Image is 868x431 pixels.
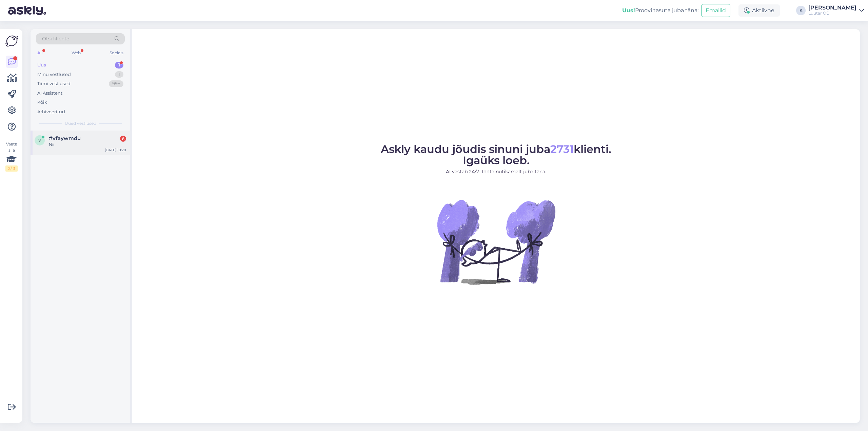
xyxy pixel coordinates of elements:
[622,7,635,14] b: Uus!
[36,48,44,57] div: All
[5,141,18,172] div: Vaata siia
[701,4,730,17] button: Emailid
[381,142,611,167] span: Askly kaudu jõudis sinuni juba klienti. Igaüks loeb.
[42,35,69,42] span: Otsi kliente
[115,71,123,78] div: 1
[808,11,856,16] div: Luutar OÜ
[65,120,96,126] span: Uued vestlused
[37,62,46,68] div: Uus
[108,48,125,57] div: Socials
[37,109,65,115] div: Arhiveeritud
[5,35,18,47] img: Askly Logo
[796,6,806,15] div: K
[115,62,123,68] div: 1
[37,99,47,106] div: Kõik
[49,141,126,148] div: Nii
[105,148,126,153] div: [DATE] 10:20
[5,165,18,172] div: 2 / 3
[381,168,611,175] p: AI vastab 24/7. Tööta nutikamalt juba täna.
[622,6,698,15] div: Proovi tasuta juba täna:
[70,48,82,57] div: Web
[435,181,557,303] img: No Chat active
[808,5,856,11] div: [PERSON_NAME]
[109,80,123,87] div: 99+
[808,5,864,16] a: [PERSON_NAME]Luutar OÜ
[738,4,780,17] div: Aktiivne
[37,90,62,97] div: AI Assistent
[49,135,81,141] span: #vfaywmdu
[37,80,71,87] div: Tiimi vestlused
[120,136,126,142] div: 8
[550,142,574,156] span: 2731
[37,71,71,78] div: Minu vestlused
[38,138,41,143] span: v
